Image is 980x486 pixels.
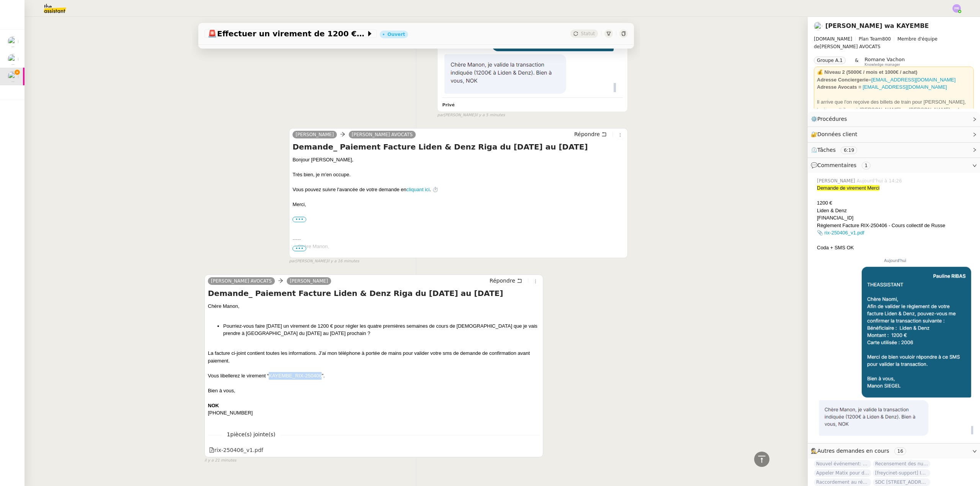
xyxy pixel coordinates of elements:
div: Il arrive que l'on reçoive des billets de train pour [PERSON_NAME], toujours attribuer à [PERSON_... [817,98,971,121]
a: [PERSON_NAME] [287,278,331,284]
div: 1200 € [817,199,974,207]
div: Très bien, je m'en occupe. [292,171,624,179]
span: Autres demandes en cours [817,448,889,454]
a: cliquant ici [407,187,430,192]
img: uKszs1EcLAAAAAAElFTkSuQmCC [817,259,974,437]
span: SDC [STREET_ADDRESS] : Appel de provisions [873,478,930,486]
nz-tag: Groupe A.1 [814,57,846,64]
span: 1 [222,430,281,439]
div: ⏲️Tâches 6:19 [808,143,980,158]
span: Appeler Matix pour dépannage broyeur [814,469,871,477]
div: La facture ci-joint contient toutes les informations. J’ai mon téléphone à portée de mains pour v... [208,349,540,364]
a: [EMAIL_ADDRESS][DOMAIN_NAME] [871,77,955,83]
span: ⏲️ [811,147,864,153]
strong: Adresse Avocats = [817,84,861,90]
span: Raccordement au réseau Naxoo [814,478,871,486]
label: ••• [292,217,306,222]
span: Plan Team [859,36,882,42]
span: il y a 21 minutes [204,457,237,464]
span: 🕵️ [811,448,909,454]
div: 🔐Données client [808,127,980,142]
div: Bien à vous, [208,387,540,395]
span: 🔐 [811,130,861,139]
span: 💬 [811,162,874,168]
span: Nouvel événement: Stay: [PERSON_NAME][GEOGRAPHIC_DATA] - [DATE] - [DATE] ([EMAIL_ADDRESS][DOMAIN_... [814,460,871,468]
div: Merci, [292,201,624,208]
div: ⚙️Procédures [808,112,980,127]
div: Bonjour ﻿[PERSON_NAME], [292,156,624,164]
a: [EMAIL_ADDRESS][DOMAIN_NAME] [862,84,947,90]
span: 🚨 [207,29,217,38]
div: ----- [292,236,624,243]
app-user-label: Knowledge manager [865,57,905,67]
span: Romane Vachon [865,57,905,62]
span: 800 [882,36,891,42]
strong: 💰 Niveau 2 (5000€ / mois et 1000€ / achat) [817,69,917,75]
nz-tag: 6:19 [841,146,857,154]
span: Effectuer un virement de 1200 € [DATE] [207,30,366,37]
span: par [289,258,296,265]
span: Recensement des numéros de vigiks [873,460,930,468]
li: Pourriez-vous faire [DATE] un virement de 1200 € pour régler les quatre premières semaines de cou... [223,322,540,337]
button: Répondre [487,276,525,285]
span: Aujourd’hui à 14:26 [857,177,903,184]
span: [freycinet-support] Important : Risque de perturbations de vos services internet [873,469,930,477]
div: Règlement Facture RIX-250406 - Cours collectif de Russe [817,222,974,229]
span: par [437,112,444,119]
div: [PHONE_NUMBER] [208,402,540,417]
span: [PERSON_NAME] AVOCATS [814,35,974,50]
div: Vous pouvez suivre l'avancée de votre demande en . ⏱️ [292,186,624,193]
h4: Demande_ Paiement Facture Liden & Denz Riga du [DATE] au [DATE] [208,288,540,299]
img: svg [952,4,961,13]
span: ••• [292,246,306,251]
div: Coda + SMS OK [817,244,974,252]
div: Ouvert [387,32,405,37]
span: Répondre [490,277,515,284]
div: rix-250406_v1.pdf [209,446,263,455]
a: [PERSON_NAME] wa KAYEMBE [825,22,929,29]
span: Tâches [817,147,836,153]
img: users%2F47wLulqoDhMx0TTMwUcsFP5V2A23%2Favatar%2Fnokpict-removebg-preview-removebg-preview.png [8,54,18,65]
a: [PERSON_NAME] [292,131,337,138]
span: ⚙️ [811,115,851,124]
span: Commentaires [817,162,856,168]
span: Knowledge manager [865,63,900,67]
div: 🕵️Autres demandes en cours 16 [808,444,980,458]
div: 💬Commentaires 1 [808,158,980,173]
div: Vous libellerez le virement “KAYEMBE_RIX-250406”. [208,372,540,380]
img: users%2F47wLulqoDhMx0TTMwUcsFP5V2A23%2Favatar%2Fnokpict-removebg-preview-removebg-preview.png [814,22,822,30]
span: il y a 16 minutes [327,258,359,265]
span: Procédures [817,116,847,122]
nz-tag: 1 [862,162,871,169]
span: & [855,57,858,67]
span: Répondre [574,130,600,138]
span: [PERSON_NAME] [817,177,857,184]
blockquote: Chère Manon, [295,243,624,365]
div: [FINANCIAL_ID] [817,214,974,222]
span: Statut [581,31,595,36]
b: NOK [208,403,219,408]
span: [DOMAIN_NAME] [814,36,852,42]
span: pièce(s) jointe(s) [230,431,276,437]
button: Répondre [572,130,609,138]
strong: Adresse Conciergerie [817,77,868,83]
span: il y a 5 minutes [475,112,505,119]
b: Privé [442,102,454,107]
a: [PERSON_NAME] AVOCATS [349,131,416,138]
span: Données client [817,131,857,137]
small: [PERSON_NAME] [437,112,505,119]
div: Chère Manon, [208,302,540,424]
img: users%2FME7CwGhkVpexbSaUxoFyX6OhGQk2%2Favatar%2Fe146a5d2-1708-490f-af4b-78e736222863 [8,36,18,47]
small: [PERSON_NAME] [289,258,359,265]
h4: Demande_ Paiement Facture Liden & Denz Riga du [DATE] au [DATE] [292,141,624,152]
nz-tag: 16 [894,447,906,455]
a: 📎 rix-250406_v1.pdf [817,230,864,236]
span: Demande de virement Merci [817,185,879,191]
div: Liden & Denz [817,207,974,215]
img: users%2F47wLulqoDhMx0TTMwUcsFP5V2A23%2Favatar%2Fnokpict-removebg-preview-removebg-preview.png [8,71,18,82]
a: [PERSON_NAME] AVOCATS [208,278,275,284]
div: = [817,76,971,84]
